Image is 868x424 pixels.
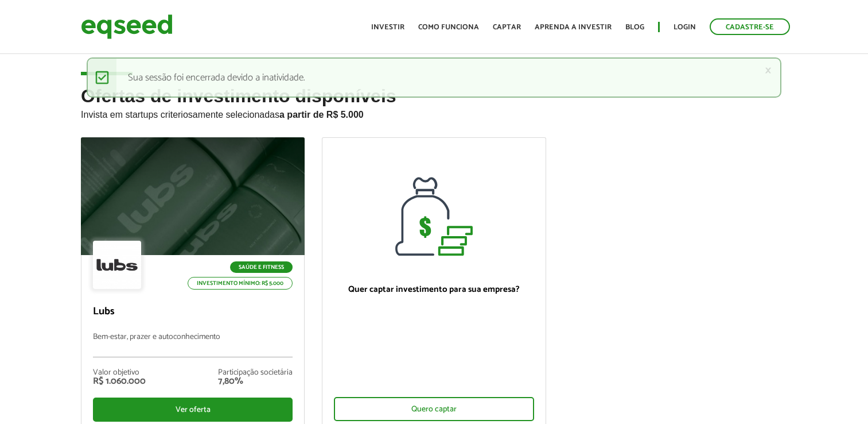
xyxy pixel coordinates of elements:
div: Ver oferta [93,398,293,422]
a: × [765,64,772,76]
a: Login [674,24,696,31]
a: Captar [493,24,521,31]
img: EqSeed [81,11,173,42]
a: Investir [371,24,404,31]
a: Aprenda a investir [535,24,612,31]
p: Investimento mínimo: R$ 5.000 [188,277,293,290]
p: Lubs [93,306,293,318]
p: Bem-estar, prazer e autoconhecimento [93,333,293,357]
p: Invista em startups criteriosamente selecionadas [81,106,787,120]
p: Quer captar investimento para sua empresa? [334,284,534,295]
p: Saúde e Fitness [230,261,293,273]
h2: Ofertas de investimento disponíveis [81,86,787,137]
a: Blog [625,24,644,31]
div: R$ 1.060.000 [93,377,146,386]
div: Valor objetivo [93,369,146,377]
div: Participação societária [218,369,293,377]
div: 7,80% [218,377,293,386]
div: Sua sessão foi encerrada devido a inatividade. [87,57,781,98]
a: Como funciona [418,24,479,31]
div: Quero captar [334,397,534,421]
strong: a partir de R$ 5.000 [279,110,364,120]
a: Cadastre-se [710,18,790,35]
